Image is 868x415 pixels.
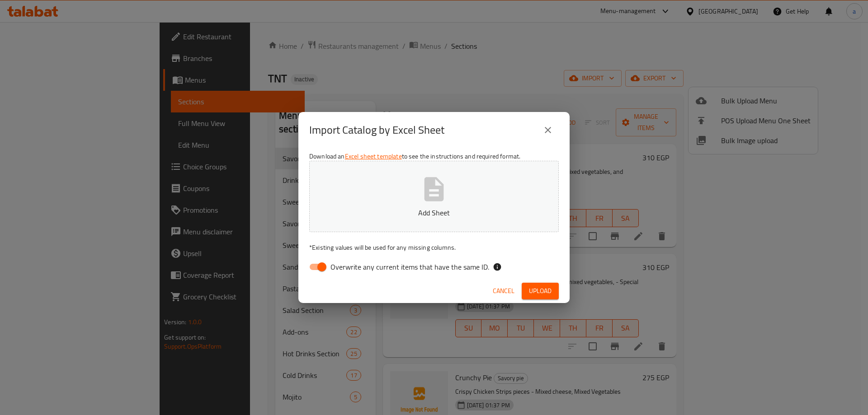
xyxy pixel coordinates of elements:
button: Upload [522,283,559,299]
span: Upload [529,285,552,297]
p: Existing values will be used for any missing columns. [309,243,559,252]
p: Add Sheet [323,207,545,218]
button: Cancel [489,283,518,299]
svg: If the overwrite option isn't selected, then the items that match an existing ID will be ignored ... [493,262,502,271]
span: Overwrite any current items that have the same ID. [330,261,489,272]
a: Excel sheet template [345,150,402,162]
span: Cancel [493,285,514,297]
button: close [537,119,559,141]
h2: Import Catalog by Excel Sheet [309,123,444,137]
div: Download an to see the instructions and required format. [298,148,570,279]
button: Add Sheet [309,161,559,232]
